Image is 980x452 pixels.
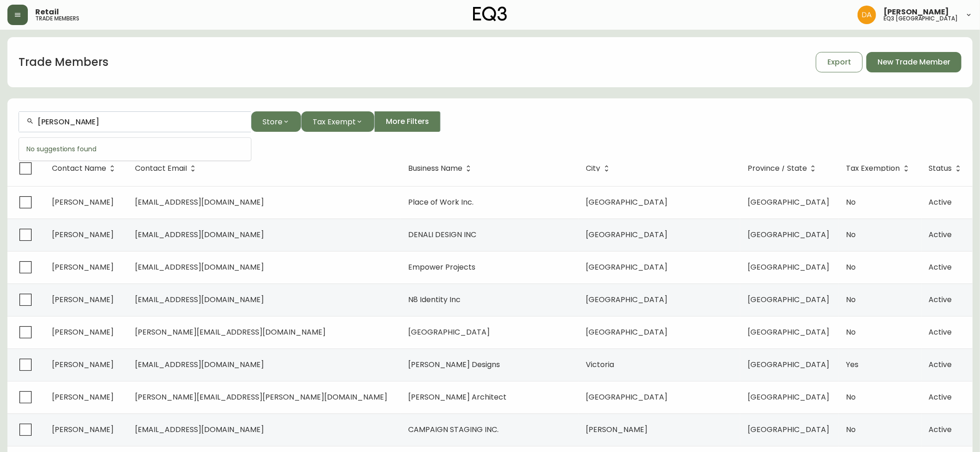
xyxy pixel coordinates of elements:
span: Status [929,166,952,171]
span: No [846,294,856,305]
span: Province / State [748,164,819,173]
span: City [586,166,601,171]
img: dd1a7e8db21a0ac8adbf82b84ca05374 [858,6,876,24]
span: Contact Name [52,164,118,173]
span: [PERSON_NAME] [52,392,114,402]
span: Active [929,359,952,370]
span: [GEOGRAPHIC_DATA] [748,359,829,370]
span: [PERSON_NAME] Designs [408,359,500,370]
h5: eq3 [GEOGRAPHIC_DATA] [884,16,958,21]
span: Active [929,327,952,337]
span: [PERSON_NAME] [884,8,949,16]
span: [PERSON_NAME] [52,359,114,370]
span: Tax Exemption [846,166,900,171]
span: [EMAIL_ADDRESS][DOMAIN_NAME] [135,294,264,305]
button: Export [816,52,863,72]
span: [PERSON_NAME] [52,229,114,240]
span: DENALI DESIGN INC [408,229,476,240]
span: N8 Identity Inc [408,294,461,305]
span: Active [929,424,952,435]
span: [PERSON_NAME] [52,294,114,305]
span: No [846,262,856,272]
button: Tax Exempt [301,111,374,132]
span: [PERSON_NAME] [52,424,114,435]
span: Place of Work Inc. [408,197,474,207]
input: Search [38,117,243,126]
button: Store [251,111,301,132]
span: Contact Name [52,166,106,171]
span: [GEOGRAPHIC_DATA] [586,392,668,402]
span: [GEOGRAPHIC_DATA] [748,262,829,272]
span: Active [929,392,952,402]
span: [GEOGRAPHIC_DATA] [748,327,829,337]
span: No [846,327,856,337]
span: [PERSON_NAME][EMAIL_ADDRESS][DOMAIN_NAME] [135,327,326,337]
span: [GEOGRAPHIC_DATA] [748,197,829,207]
span: Province / State [748,166,807,171]
span: [PERSON_NAME] Architect [408,392,506,402]
span: Tax Exempt [313,116,356,128]
span: [GEOGRAPHIC_DATA] [408,327,490,337]
span: [EMAIL_ADDRESS][DOMAIN_NAME] [135,359,264,370]
span: Business Name [408,164,474,173]
span: [EMAIL_ADDRESS][DOMAIN_NAME] [135,197,264,207]
span: City [586,164,613,173]
span: More Filters [386,116,429,127]
span: Contact Email [135,164,199,173]
span: [GEOGRAPHIC_DATA] [586,229,668,240]
div: No suggestions found [19,138,251,161]
span: Active [929,229,952,240]
span: [PERSON_NAME] [52,327,114,337]
span: [GEOGRAPHIC_DATA] [586,197,668,207]
span: [PERSON_NAME] [586,424,648,435]
span: New Trade Member [878,57,950,67]
span: No [846,392,856,402]
button: New Trade Member [866,52,961,72]
span: No [846,424,856,435]
span: [PERSON_NAME][EMAIL_ADDRESS][PERSON_NAME][DOMAIN_NAME] [135,392,388,402]
span: Contact Email [135,166,187,171]
span: No [846,229,856,240]
span: [GEOGRAPHIC_DATA] [748,392,829,402]
span: Tax Exemption [846,164,912,173]
button: More Filters [374,111,441,132]
span: No [846,197,856,207]
span: Export [827,57,851,67]
span: [PERSON_NAME] [52,197,114,207]
span: [GEOGRAPHIC_DATA] [586,327,668,337]
span: Store [263,116,282,128]
h5: trade members [35,16,79,21]
span: [GEOGRAPHIC_DATA] [748,294,829,305]
span: Victoria [586,359,615,370]
span: [GEOGRAPHIC_DATA] [748,229,829,240]
span: [EMAIL_ADDRESS][DOMAIN_NAME] [135,424,264,435]
span: Yes [846,359,859,370]
span: Active [929,197,952,207]
span: [EMAIL_ADDRESS][DOMAIN_NAME] [135,229,264,240]
span: Active [929,294,952,305]
span: [EMAIL_ADDRESS][DOMAIN_NAME] [135,262,264,272]
img: logo [473,6,507,21]
span: Active [929,262,952,272]
span: Retail [35,8,59,16]
span: [GEOGRAPHIC_DATA] [748,424,829,435]
span: Status [929,164,964,173]
h1: Trade Members [19,54,109,70]
span: Empower Projects [408,262,475,272]
span: [GEOGRAPHIC_DATA] [586,262,668,272]
span: Business Name [408,166,462,171]
span: CAMPAIGN STAGING INC. [408,424,499,435]
span: [GEOGRAPHIC_DATA] [586,294,668,305]
span: [PERSON_NAME] [52,262,114,272]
